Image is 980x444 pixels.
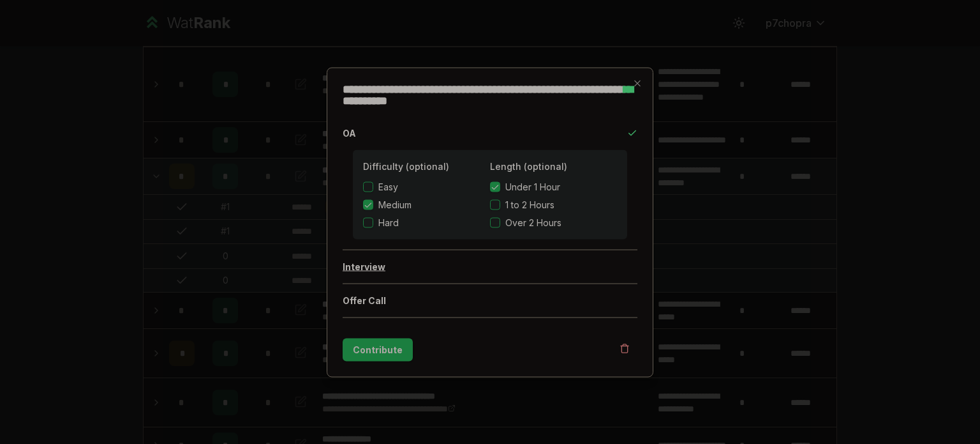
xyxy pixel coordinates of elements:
[490,199,500,210] button: 1 to 2 Hours
[363,217,373,227] button: Hard
[343,284,637,317] button: Offer Call
[378,216,399,229] span: Hard
[343,338,413,361] button: Contribute
[378,198,412,211] span: Medium
[490,217,500,227] button: Over 2 Hours
[505,216,561,229] span: Over 2 Hours
[490,160,567,171] label: Length (optional)
[490,181,500,192] button: Under 1 Hour
[343,250,637,283] button: Interview
[363,181,373,192] button: Easy
[343,149,637,249] div: OA
[343,116,637,149] button: OA
[378,180,398,193] span: Easy
[363,160,449,171] label: Difficulty (optional)
[505,180,560,193] span: Under 1 Hour
[505,198,554,211] span: 1 to 2 Hours
[363,199,373,210] button: Medium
